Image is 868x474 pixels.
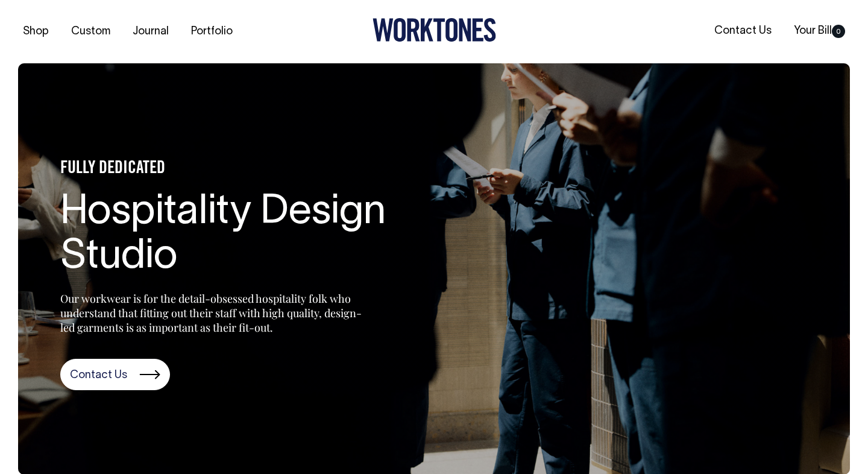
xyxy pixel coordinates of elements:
[789,21,850,41] a: Your Bill0
[128,22,174,42] a: Journal
[186,22,237,42] a: Portfolio
[709,21,776,41] a: Contact Us
[18,22,54,42] a: Shop
[66,22,115,42] a: Custom
[60,191,422,281] h1: Hospitality Design Studio
[832,25,845,38] span: 0
[60,359,170,390] a: Contact Us
[60,291,362,335] p: Our workwear is for the detail-obsessed hospitality folk who understand that fitting out their st...
[60,160,422,179] h4: FULLY DEDICATED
